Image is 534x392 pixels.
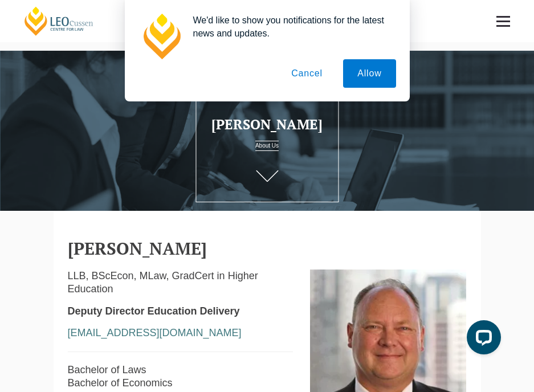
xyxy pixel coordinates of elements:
[68,239,467,258] h2: [PERSON_NAME]
[458,316,506,364] iframe: LiveChat chat widget
[68,269,294,296] p: LLB, BScEcon, MLaw, GradCert in Higher Education
[343,59,396,88] button: Allow
[277,59,337,88] button: Cancel
[68,327,242,338] a: [EMAIL_ADDRESS][DOMAIN_NAME]
[184,14,396,40] div: We'd like to show you notifications for the latest news and updates.
[255,141,279,151] a: About Us
[68,305,240,317] strong: Deputy Director Education Delivery
[138,14,184,59] img: notification icon
[203,117,331,132] h1: [PERSON_NAME]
